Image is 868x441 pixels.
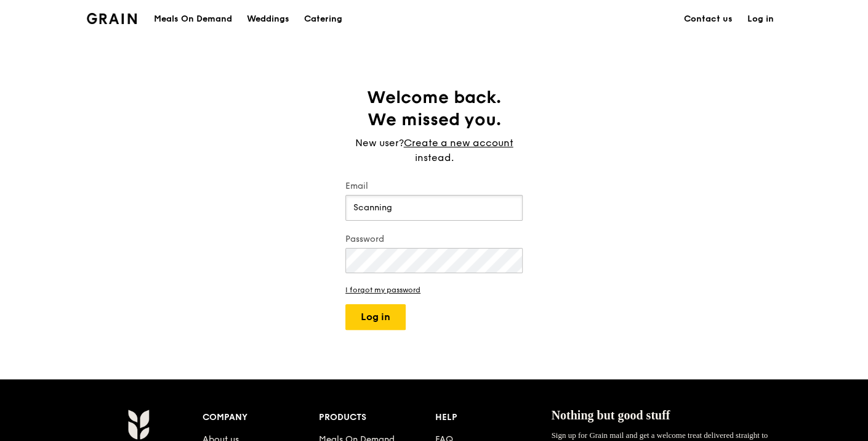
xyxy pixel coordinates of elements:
div: Company [203,409,319,426]
div: Products [319,409,435,426]
a: Create a new account [404,136,513,150]
span: instead. [415,152,454,163]
label: Email [345,180,523,192]
label: Password [345,233,523,245]
img: Grain [127,409,149,440]
input: Verified by Zero Phishing [345,195,523,221]
a: Catering [297,1,350,38]
a: I forgot my password [345,286,523,294]
div: Meals On Demand [154,1,232,38]
div: Weddings [247,1,289,38]
img: Grain [87,13,137,24]
span: New user? [355,137,404,149]
div: Help [435,409,552,426]
span: Nothing but good stuff [551,408,670,422]
a: Contact us [677,1,740,38]
div: Catering [304,1,342,38]
h1: Welcome back. We missed you. [345,86,523,131]
a: Weddings [239,1,297,38]
a: Log in [740,1,781,38]
button: Log in [345,304,406,330]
